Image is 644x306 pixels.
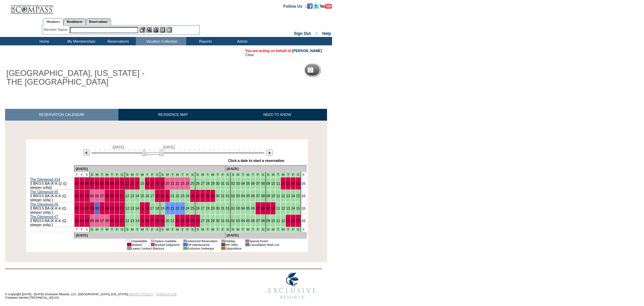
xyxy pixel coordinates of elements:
a: 02 [75,206,79,210]
img: Previous [83,149,90,156]
a: 03 [80,194,84,198]
td: Jackson - Fall 2025 [200,172,205,177]
a: 07 [100,206,104,210]
a: 21 [170,181,174,185]
a: 26 [196,194,200,198]
img: b_calculator.gif [166,27,172,33]
td: Jackson - Fall 2025 [246,172,251,177]
td: Jackson - Fall 2025 [119,172,124,177]
a: 01 [226,181,230,185]
a: 13 [286,219,290,223]
a: 30 [216,181,220,185]
td: Jackson - Fall 2025 [90,227,95,232]
a: 28 [206,219,210,223]
td: Jackson - Fall 2025 [210,172,215,177]
a: 10 [271,219,275,223]
td: Jackson - Fall 2025 [109,227,114,232]
a: 16 [302,206,306,210]
a: 15 [140,206,144,210]
a: 11 [120,206,124,210]
td: Jackson - Fall 2025 [271,172,276,177]
a: 15 [296,181,300,185]
a: Help [322,31,331,36]
a: 02 [231,219,235,223]
td: Jackson - Fall 2025 [255,172,260,177]
a: 22 [175,181,179,185]
a: 13 [286,181,290,185]
a: 12 [281,206,285,210]
a: 22 [175,194,179,198]
td: Jackson - Fall 2025 [215,172,220,177]
a: 16 [145,181,149,185]
td: Jackson - Fall 2025 [165,172,170,177]
a: PRIVACY POLICY [129,293,153,296]
a: 13 [130,219,134,223]
td: 3 BR/3.5 BA (K-K-K (Q sleeper sofa) ) [30,215,74,227]
a: 06 [251,219,255,223]
a: 14 [135,194,139,198]
a: 08 [105,219,109,223]
h1: [GEOGRAPHIC_DATA], [US_STATE] - THE [GEOGRAPHIC_DATA] [5,68,155,88]
a: 25 [191,206,195,210]
a: 05 [90,219,94,223]
a: 09 [110,194,114,198]
a: 27 [201,219,205,223]
a: Follow us on Twitter [314,4,319,8]
a: Sign Out [294,31,311,36]
td: Jackson - Fall 2025 [135,227,140,232]
a: 24 [185,219,190,223]
a: 03 [236,219,240,223]
a: 12 [281,219,285,223]
a: 14 [291,194,295,198]
a: 13 [130,181,134,185]
a: 17 [150,219,154,223]
td: Jackson - Fall 2025 [95,172,100,177]
td: Jackson - Fall 2025 [105,172,110,177]
td: Jackson - Fall 2025 [155,172,160,177]
td: Jackson - Fall 2025 [251,172,256,177]
a: 05 [246,206,250,210]
a: 14 [291,181,295,185]
a: 07 [100,181,104,185]
a: 06 [95,181,99,185]
a: 16 [302,181,306,185]
a: 11 [276,194,280,198]
td: Jackson - Fall 2025 [135,172,140,177]
td: Jackson - Fall 2025 [260,172,265,177]
a: 14 [291,206,295,210]
img: Become our fan on Facebook [307,3,313,9]
a: 01 [226,206,230,210]
a: 03 [80,206,84,210]
a: The Glenwood #5 [30,190,58,194]
td: Follow Us :: [283,3,307,9]
a: 15 [140,181,144,185]
a: 09 [266,194,270,198]
div: Member Name: [44,27,69,33]
td: Jackson - Fall 2025 [266,172,271,177]
a: 15 [296,194,300,198]
a: 04 [85,219,89,223]
a: 29 [211,206,215,210]
a: 08 [261,219,265,223]
td: Jackson - Fall 2025 [160,172,165,177]
a: 12 [281,181,285,185]
td: Jackson - Fall 2025 [90,172,95,177]
a: 02 [75,194,79,198]
td: S [301,172,306,177]
a: 15 [296,219,300,223]
a: 02 [231,194,235,198]
a: 05 [246,194,250,198]
a: 01 [226,219,230,223]
a: 19 [161,194,165,198]
a: 18 [155,181,159,185]
a: NEED TO KNOW [227,109,327,121]
a: 01 [226,194,230,198]
a: 22 [175,219,179,223]
a: 11 [120,181,124,185]
a: 18 [155,219,159,223]
td: [DATE] [74,166,225,172]
td: Jackson - Fall 2025 [100,172,105,177]
a: 02 [75,219,79,223]
a: 08 [105,194,109,198]
a: 06 [251,194,255,198]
